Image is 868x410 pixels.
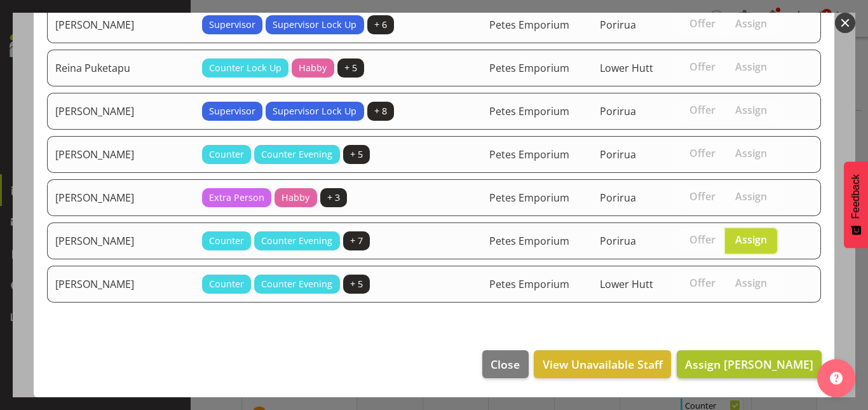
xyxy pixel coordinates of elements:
span: Counter Evening [261,277,332,291]
span: Extra Person [209,191,264,205]
span: Lower Hutt [600,277,653,291]
span: Close [491,356,520,372]
span: Assign [735,104,767,116]
button: Close [482,350,528,378]
span: View Unavailable Staff [543,356,663,372]
span: Offer [689,277,715,289]
span: Offer [689,104,715,116]
td: [PERSON_NAME] [47,6,194,43]
span: Supervisor [209,18,255,32]
span: + 6 [374,18,387,32]
span: Supervisor Lock Up [273,18,356,32]
span: Supervisor Lock Up [273,104,356,118]
span: Habby [299,61,327,75]
span: Petes Emporium [489,104,569,118]
span: Offer [689,17,715,30]
span: Lower Hutt [600,61,653,75]
span: Petes Emporium [489,147,569,161]
span: Feedback [850,174,862,219]
span: Petes Emporium [489,277,569,291]
span: Assign [735,17,767,30]
td: [PERSON_NAME] [47,222,194,259]
span: Counter [209,147,244,161]
span: Habby [281,191,309,205]
td: [PERSON_NAME] [47,136,194,173]
td: [PERSON_NAME] [47,179,194,216]
span: Assign [735,147,767,160]
span: Porirua [600,191,636,205]
span: Assign [735,60,767,73]
span: Petes Emporium [489,234,569,248]
td: [PERSON_NAME] [47,93,194,130]
span: Assign [735,277,767,289]
span: + 7 [350,234,363,248]
span: + 3 [327,191,340,205]
span: Porirua [600,104,636,118]
span: Petes Emporium [489,18,569,32]
span: + 8 [374,104,387,118]
img: help-xxl-2.png [830,372,843,385]
span: Assign [735,190,767,203]
button: Assign [PERSON_NAME] [677,350,822,378]
span: Porirua [600,147,636,161]
td: Reina Puketapu [47,50,194,86]
button: Feedback - Show survey [844,161,868,248]
button: View Unavailable Staff [534,350,670,378]
span: Counter [209,234,244,248]
span: Assign [735,233,767,246]
span: Assign [PERSON_NAME] [685,357,813,372]
span: Petes Emporium [489,191,569,205]
span: Offer [689,233,715,246]
span: Counter Lock Up [209,61,281,75]
td: [PERSON_NAME] [47,266,194,303]
span: Offer [689,60,715,73]
span: + 5 [344,61,357,75]
span: Petes Emporium [489,61,569,75]
span: Counter Evening [261,234,332,248]
span: Supervisor [209,104,255,118]
span: Offer [689,190,715,203]
span: + 5 [350,147,363,161]
span: Counter [209,277,244,291]
span: Offer [689,147,715,160]
span: + 5 [350,277,363,291]
span: Porirua [600,18,636,32]
span: Counter Evening [261,147,332,161]
span: Porirua [600,234,636,248]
